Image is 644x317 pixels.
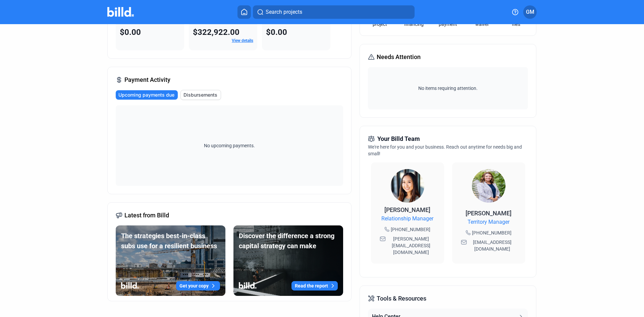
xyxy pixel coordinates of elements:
[377,134,420,144] span: Your Billd Team
[124,211,169,220] span: Latest from Billd
[468,239,517,252] span: [EMAIL_ADDRESS][DOMAIN_NAME]
[391,169,424,203] img: Relationship Manager
[466,210,512,217] span: [PERSON_NAME]
[291,281,338,290] button: Read the report
[239,231,338,251] div: Discover the difference a strong capital strategy can make
[523,5,537,19] button: GM
[387,235,435,256] span: [PERSON_NAME][EMAIL_ADDRESS][DOMAIN_NAME]
[118,92,174,98] span: Upcoming payments due
[124,75,170,85] span: Payment Activity
[116,90,178,100] button: Upcoming payments due
[200,142,259,149] span: No upcoming payments.
[266,28,287,37] span: $0.00
[253,5,415,19] button: Search projects
[381,215,433,223] span: Relationship Manager
[384,206,430,213] span: [PERSON_NAME]
[183,92,217,98] span: Disbursements
[120,28,141,37] span: $0.00
[377,294,426,303] span: Tools & Resources
[107,7,134,17] img: Billd Company Logo
[391,226,430,233] span: [PHONE_NUMBER]
[232,38,253,43] a: View details
[368,144,522,156] span: We're here for you and your business. Reach out anytime for needs big and small!
[193,28,239,37] span: $322,922.00
[472,229,512,236] span: [PHONE_NUMBER]
[526,8,534,16] span: GM
[371,85,525,92] span: No items requiring attention.
[176,281,220,290] button: Get your copy
[472,169,505,203] img: Territory Manager
[266,8,302,16] span: Search projects
[121,231,220,251] div: The strategies best-in-class subs use for a resilient business
[180,90,221,100] button: Disbursements
[377,52,421,62] span: Needs Attention
[468,218,509,226] span: Territory Manager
